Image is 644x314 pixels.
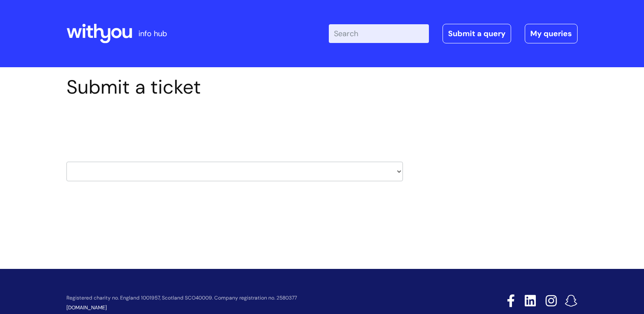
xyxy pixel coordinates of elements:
[329,24,429,43] input: Search
[66,295,446,301] p: Registered charity no. England 1001957, Scotland SCO40009. Company registration no. 2580377
[138,27,167,40] p: info hub
[443,24,511,43] a: Submit a query
[66,76,403,99] h1: Submit a ticket
[66,118,403,134] h2: Select issue type
[525,24,578,43] a: My queries
[66,304,107,311] a: [DOMAIN_NAME]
